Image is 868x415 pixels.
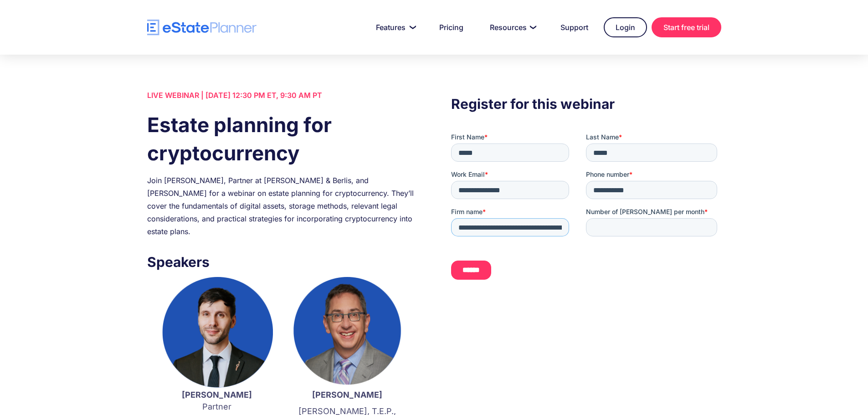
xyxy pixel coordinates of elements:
[147,111,417,167] h1: Estate planning for cryptocurrency
[365,18,424,36] a: Features
[451,93,721,114] h3: Register for this webinar
[428,18,474,36] a: Pricing
[147,251,417,272] h3: Speakers
[182,390,252,400] strong: [PERSON_NAME]
[652,17,721,37] a: Start free trial
[550,18,599,36] a: Support
[147,20,257,36] a: home
[147,89,417,102] div: LIVE WEBINAR | [DATE] 12:30 PM ET, 9:30 AM PT
[451,133,721,287] iframe: Form 0
[147,174,417,238] div: Join [PERSON_NAME], Partner at [PERSON_NAME] & Berlis, and [PERSON_NAME] for a webinar on estate ...
[161,389,273,413] p: Partner
[479,18,545,36] a: Resources
[604,17,647,37] a: Login
[312,390,382,400] strong: [PERSON_NAME]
